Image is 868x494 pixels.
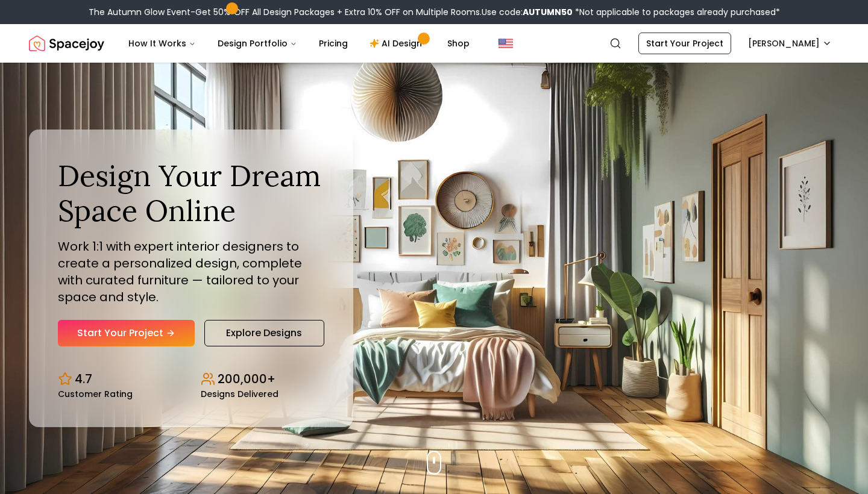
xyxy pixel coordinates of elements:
[29,24,839,63] nav: Global
[58,320,195,346] a: Start Your Project
[638,33,731,54] a: Start Your Project
[309,31,357,55] a: Pricing
[119,31,206,55] button: How It Works
[360,31,435,55] a: AI Design
[58,158,324,228] h1: Design Your Dream Space Online
[438,31,479,55] a: Shop
[523,6,573,18] b: AUTUMN50
[482,6,573,18] span: Use code:
[204,320,324,346] a: Explore Designs
[201,390,278,398] small: Designs Delivered
[208,31,307,55] button: Design Portfolio
[58,361,324,398] div: Design stats
[58,238,324,305] p: Work 1:1 with expert interior designers to create a personalized design, complete with curated fu...
[741,33,839,54] button: [PERSON_NAME]
[29,31,104,55] img: Spacejoy Logo
[29,31,104,55] a: Spacejoy
[89,6,780,18] div: The Autumn Glow Event-Get 50% OFF All Design Packages + Extra 10% OFF on Multiple Rooms.
[119,31,479,55] nav: Main
[75,370,92,387] p: 4.7
[498,36,513,51] img: United States
[573,6,780,18] span: *Not applicable to packages already purchased*
[218,370,275,387] p: 200,000+
[58,390,133,398] small: Customer Rating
